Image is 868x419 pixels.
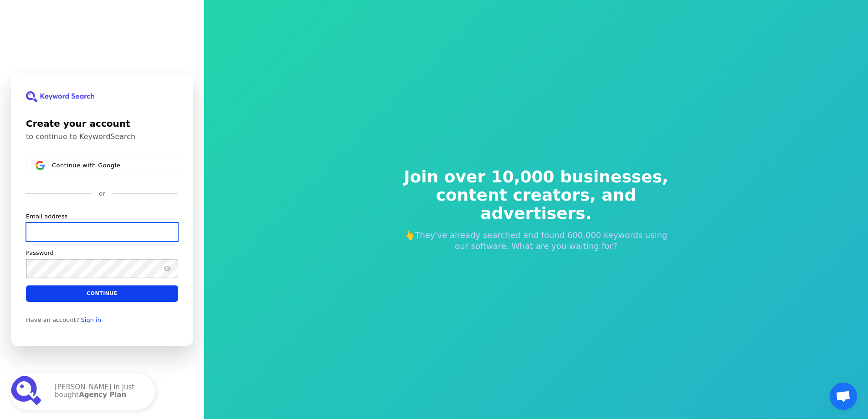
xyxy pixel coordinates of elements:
[99,190,105,198] p: or
[398,168,675,186] span: Join over 10,000 businesses,
[81,316,101,323] a: Sign in
[11,375,44,408] img: Agency Plan
[52,161,120,169] span: Continue with Google
[55,383,146,400] p: [PERSON_NAME] in just bought
[79,391,126,399] strong: Agency Plan
[398,230,675,252] p: 👆They've already searched and found 600,000 keywords using our software. What are you waiting for?
[26,248,54,257] label: Password
[26,132,178,141] p: to continue to KeywordSearch
[26,285,178,301] button: Continue
[162,263,173,274] button: Show password
[26,117,178,130] h1: Create your account
[26,91,94,102] img: KeywordSearch
[26,212,67,220] label: Email address
[398,186,675,222] span: content creators, and advertisers.
[26,316,79,323] span: Have an account?
[830,383,857,410] a: Mở cuộc trò chuyện
[36,161,45,170] img: Sign in with Google
[26,156,178,175] button: Sign in with GoogleContinue with Google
